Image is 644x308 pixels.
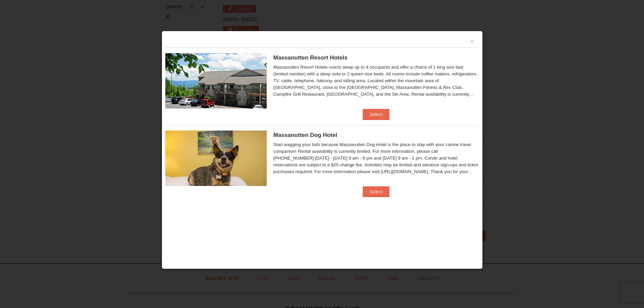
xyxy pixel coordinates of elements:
[363,186,389,197] button: Select
[470,38,474,45] button: ×
[363,109,389,120] button: Select
[273,141,479,175] div: Start wagging your tails because Massanutten Dog Hotel is the place to stay with your canine trav...
[273,64,479,98] div: Massanutten Resort Hotels rooms sleep up to 4 occupants and offer a choice of 1 king size bed (li...
[165,131,267,186] img: 27428181-5-81c892a3.jpg
[165,53,267,109] img: 19219026-1-e3b4ac8e.jpg
[273,54,348,61] span: Massanutten Resort Hotels
[273,132,337,138] span: Massanutten Dog Hotel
